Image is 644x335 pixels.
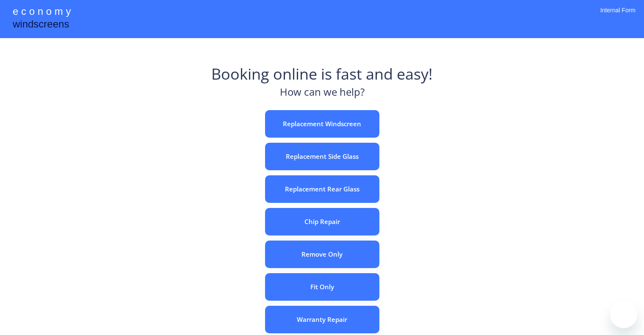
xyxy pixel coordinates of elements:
[211,64,433,85] div: Booking online is fast and easy!
[600,6,636,25] div: Internal Form
[265,208,379,235] button: Chip Repair
[13,17,69,33] div: windscreens
[265,273,379,301] button: Fit Only
[13,4,71,20] div: e c o n o m y
[265,306,379,333] button: Warranty Repair
[265,143,379,170] button: Replacement Side Glass
[610,301,637,328] iframe: Button to launch messaging window
[265,110,379,138] button: Replacement Windscreen
[280,85,365,104] div: How can we help?
[265,175,379,203] button: Replacement Rear Glass
[265,241,379,268] button: Remove Only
